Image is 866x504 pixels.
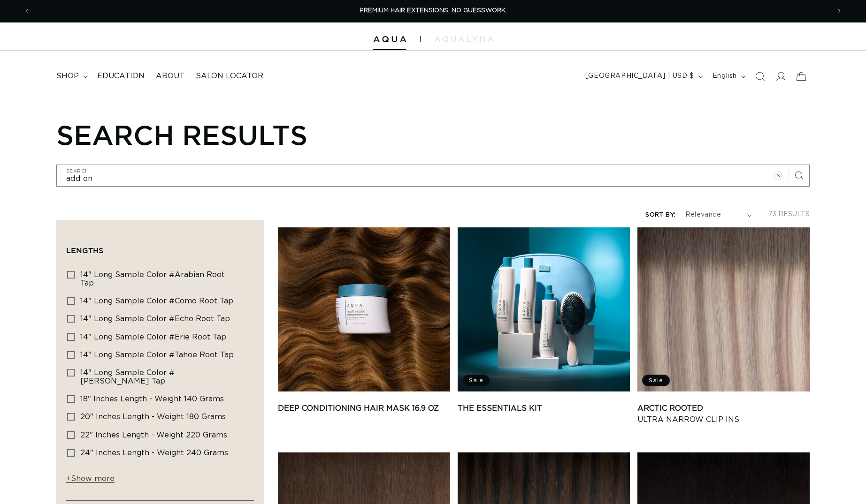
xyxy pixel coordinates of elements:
[156,71,184,81] span: About
[458,403,630,414] a: The Essentials Kit
[360,8,507,14] span: PREMIUM HAIR EXTENSIONS. NO GUESSWORK.
[707,68,750,85] button: English
[435,36,493,42] img: aqualyna.com
[51,66,92,87] summary: shop
[789,165,809,186] button: Search
[80,369,175,385] span: 14" Long Sample Color #[PERSON_NAME] Tap
[196,71,263,81] span: Salon Locator
[190,66,269,87] a: Salon Locator
[80,271,225,287] span: 14" Long Sample Color #Arabian Root Tap
[80,297,233,305] span: 14" Long Sample Color #Como Root Tap
[56,71,79,81] span: shop
[97,71,145,81] span: Education
[66,246,103,255] span: Lengths
[713,71,737,81] span: English
[80,449,228,457] span: 24" Inches length - Weight 240 grams
[637,403,810,425] a: Arctic Rooted Ultra Narrow Clip Ins
[16,2,37,20] button: Previous announcement
[80,395,224,403] span: 18" Inches length - Weight 140 grams
[80,413,226,421] span: 20" Inches length - Weight 180 grams
[829,2,850,20] button: Next announcement
[80,431,227,439] span: 22" Inches length - Weight 220 grams
[768,165,789,186] button: Clear search term
[66,230,254,263] summary: Lengths (0 selected)
[580,68,707,85] button: [GEOGRAPHIC_DATA] | USD $
[66,475,71,482] span: +
[80,351,234,359] span: 14" Long Sample Color #Tahoe Root Tap
[56,119,810,150] h1: Search results
[80,333,226,341] span: 14" Long Sample Color #Erie Root Tap
[80,315,230,323] span: 14" Long Sample Color #Echo Root Tap
[150,66,190,87] a: About
[278,403,450,414] a: Deep Conditioning Hair Mask 16.9 oz
[92,66,150,87] a: Education
[57,165,809,186] input: Search
[768,211,810,218] span: 73 results
[373,36,406,43] img: Aqua Hair Extensions
[66,475,115,482] span: Show more
[645,212,675,218] label: Sort by:
[750,66,770,87] summary: Search
[66,474,117,489] button: Show more
[585,71,694,81] span: [GEOGRAPHIC_DATA] | USD $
